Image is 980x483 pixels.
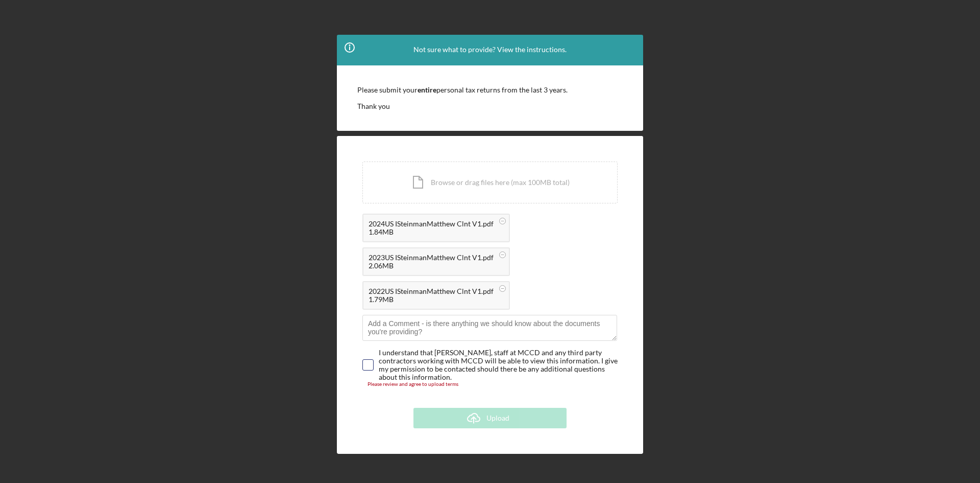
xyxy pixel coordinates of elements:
[369,228,494,236] div: 1.84MB
[362,381,618,387] div: Please review and agree to upload terms
[413,45,567,54] span: Not sure what to provide? View the instructions.
[357,102,623,110] div: Thank you
[369,262,494,270] div: 2.06MB
[413,408,567,428] button: Upload
[369,254,494,262] div: 2023US ISteinmanMatthew Clnt V1.pdf
[369,287,494,295] div: 2022US ISteinmanMatthew Clnt V1.pdf
[357,86,623,94] div: Please submit your personal tax returns from the last 3 years.
[379,349,618,381] div: I understand that [PERSON_NAME], staff at MCCD and any third party contractors working with MCCD ...
[369,220,494,228] div: 2024US ISteinmanMatthew Clnt V1.pdf
[486,408,509,428] div: Upload
[418,85,436,94] strong: entire
[369,295,494,304] div: 1.79MB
